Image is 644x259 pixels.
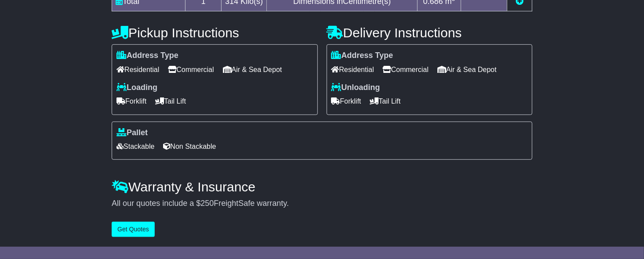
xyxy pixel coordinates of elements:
h4: Pickup Instructions [112,25,317,40]
span: Forklift [116,94,146,108]
span: Non Stackable [163,140,216,153]
span: Residential [331,63,374,76]
label: Address Type [331,51,393,61]
label: Unloading [331,83,380,93]
label: Loading [116,83,157,93]
span: Stackable [116,140,154,153]
label: Pallet [116,128,148,138]
label: Address Type [116,51,178,61]
h4: Warranty & Insurance [112,180,532,194]
span: Air & Sea Depot [223,63,282,76]
button: Get Quotes [112,222,155,237]
span: Forklift [331,94,361,108]
span: Tail Lift [370,94,401,108]
span: Commercial [383,63,429,76]
span: Air & Sea Depot [437,63,497,76]
span: Tail Lift [155,94,186,108]
span: Commercial [168,63,214,76]
span: 250 [200,199,214,208]
h4: Delivery Instructions [327,25,532,40]
span: Residential [116,63,159,76]
div: All our quotes include a $ FreightSafe warranty. [112,199,532,209]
